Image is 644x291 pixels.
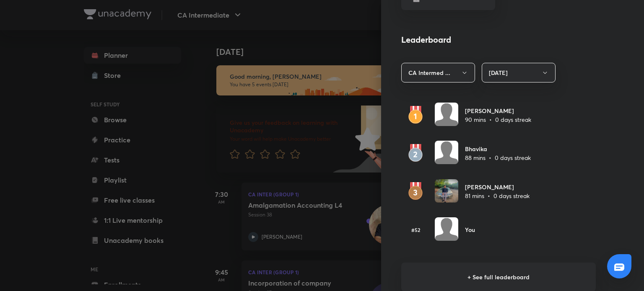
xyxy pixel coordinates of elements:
button: [DATE] [482,63,556,82]
h6: [PERSON_NAME] [465,183,530,191]
h4: Leaderboard [401,33,596,46]
h6: Bhavika [465,144,531,153]
img: rank1.svg [401,106,430,124]
img: rank3.svg [401,182,430,201]
p: 81 mins • 0 days streak [465,191,530,200]
img: Avatar [435,103,458,126]
img: Avatar [435,141,458,164]
img: rank2.svg [401,144,430,162]
h6: #52 [401,226,430,234]
p: 90 mins • 0 days streak [465,115,531,124]
p: 88 mins • 0 days streak [465,153,531,162]
button: CA Intermed ... [401,63,475,82]
h6: [PERSON_NAME] [465,106,531,115]
h6: You [465,225,475,234]
img: Avatar [435,217,458,241]
img: Avatar [435,179,458,203]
